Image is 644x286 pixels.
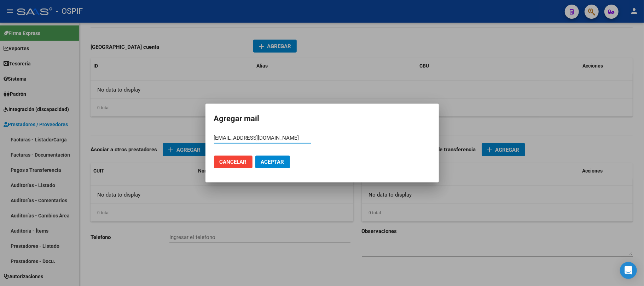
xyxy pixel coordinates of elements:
[255,156,290,168] button: Aceptar
[261,159,284,165] span: Aceptar
[214,112,430,126] h2: Agregar mail
[214,156,253,168] button: Cancelar
[620,262,637,279] div: Open Intercom Messenger
[220,159,247,165] span: Cancelar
